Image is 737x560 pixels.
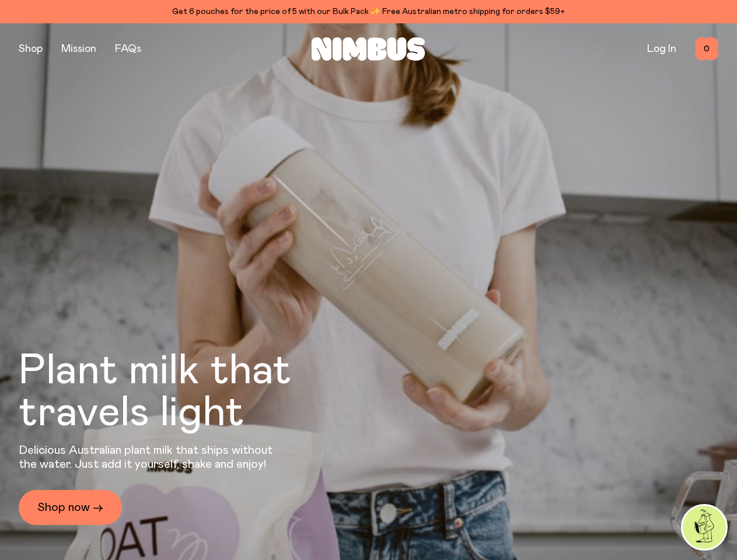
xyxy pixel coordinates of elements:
[115,44,141,54] a: FAQs
[19,490,122,525] a: Shop now →
[61,44,96,54] a: Mission
[19,350,355,434] h1: Plant milk that travels light
[695,37,718,61] button: 0
[647,44,676,54] a: Log In
[19,443,280,471] p: Delicious Australian plant milk that ships without the water. Just add it yourself, shake and enjoy!
[19,5,718,19] div: Get 6 pouches for the price of 5 with our Bulk Pack ✨ Free Australian metro shipping for orders $59+
[683,506,726,549] img: agent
